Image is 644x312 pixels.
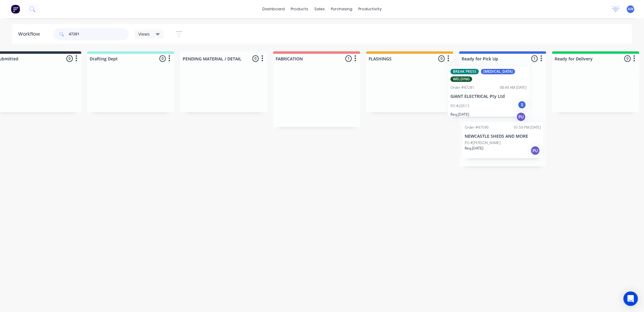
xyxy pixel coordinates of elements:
input: Search for orders... [69,28,129,40]
div: purchasing [328,5,355,14]
div: products [288,5,311,14]
div: Open Intercom Messenger [623,291,638,306]
div: Workflow [18,31,43,38]
img: Factory [11,5,20,14]
a: dashboard [259,5,288,14]
span: AW [628,6,633,12]
div: sales [311,5,328,14]
div: productivity [355,5,385,14]
span: Views [138,31,150,37]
